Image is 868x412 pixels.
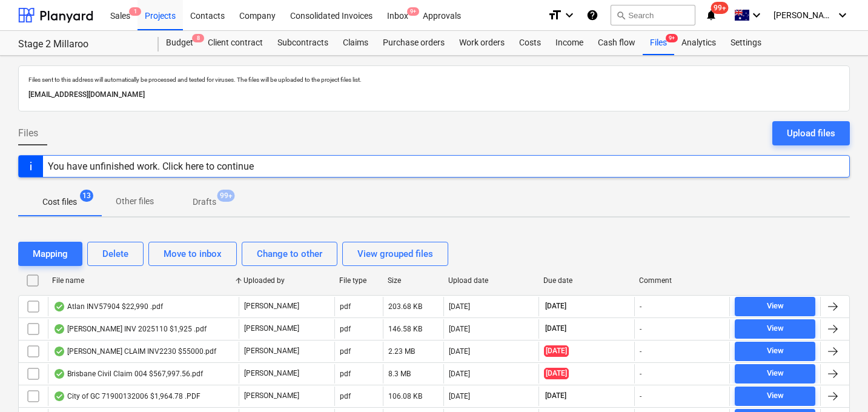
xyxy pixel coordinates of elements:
[640,370,641,378] div: -
[548,31,591,55] a: Income
[336,31,376,55] a: Claims
[53,347,216,356] div: [PERSON_NAME] CLAIM INV2230 $55000.pdf
[543,276,629,285] div: Due date
[28,76,840,84] p: Files sent to this address will automatically be processed and tested for viruses. The files will...
[53,369,203,379] div: Brisbane Civil Claim 004 $567,997.56.pdf
[340,392,351,400] div: pdf
[244,324,299,334] p: [PERSON_NAME]
[449,370,470,378] div: [DATE]
[807,354,868,412] iframe: Chat Widget
[193,196,216,208] p: Drafts
[544,391,568,401] span: [DATE]
[164,246,222,262] div: Move to inbox
[735,319,815,339] button: View
[244,368,299,379] p: [PERSON_NAME]
[53,391,65,401] div: OCR finished
[591,31,643,55] a: Cash flow
[544,345,569,357] span: [DATE]
[18,242,82,266] button: Mapping
[28,88,840,101] p: [EMAIL_ADDRESS][DOMAIN_NAME]
[735,297,815,316] button: View
[42,196,77,208] p: Cost files
[53,369,65,379] div: OCR finished
[544,324,568,334] span: [DATE]
[340,347,351,356] div: pdf
[388,302,422,311] div: 203.68 KB
[767,322,784,336] div: View
[200,31,270,55] a: Client contract
[33,246,68,262] div: Mapping
[340,302,351,311] div: pdf
[449,302,470,311] div: [DATE]
[449,347,470,356] div: [DATE]
[449,325,470,333] div: [DATE]
[640,302,641,311] div: -
[52,276,234,285] div: File name
[244,346,299,356] p: [PERSON_NAME]
[244,391,299,401] p: [PERSON_NAME]
[512,31,548,55] div: Costs
[767,344,784,358] div: View
[735,342,815,361] button: View
[53,302,163,311] div: Atlan INV57904 $22,990 .pdf
[242,242,337,266] button: Change to other
[640,392,641,400] div: -
[643,31,674,55] a: Files9+
[640,325,641,333] div: -
[87,242,144,266] button: Delete
[357,246,433,262] div: View grouped files
[244,301,299,311] p: [PERSON_NAME]
[735,387,815,406] button: View
[640,347,641,356] div: -
[449,392,470,400] div: [DATE]
[18,38,144,51] div: Stage 2 Millaroo
[639,276,725,285] div: Comment
[666,34,678,42] span: 9+
[148,242,237,266] button: Move to inbox
[342,242,448,266] button: View grouped files
[340,325,351,333] div: pdf
[376,31,452,55] a: Purchase orders
[102,246,128,262] div: Delete
[772,121,850,145] button: Upload files
[544,368,569,379] span: [DATE]
[217,190,235,202] span: 99+
[159,31,200,55] a: Budget8
[48,161,254,172] div: You have unfinished work. Click here to continue
[244,276,330,285] div: Uploaded by
[80,190,93,202] span: 13
[388,370,411,378] div: 8.3 MB
[723,31,769,55] a: Settings
[388,347,415,356] div: 2.23 MB
[448,276,534,285] div: Upload date
[674,31,723,55] a: Analytics
[270,31,336,55] a: Subcontracts
[53,324,65,334] div: OCR finished
[129,7,141,16] span: 1
[159,31,200,55] div: Budget
[735,364,815,384] button: View
[787,125,835,141] div: Upload files
[53,391,200,401] div: City of GC 71900132006 $1,964.78 .PDF
[53,324,207,334] div: [PERSON_NAME] INV 2025110 $1,925 .pdf
[339,276,378,285] div: File type
[53,302,65,311] div: OCR finished
[544,301,568,311] span: [DATE]
[18,126,38,141] span: Files
[192,34,204,42] span: 8
[388,392,422,400] div: 106.08 KB
[257,246,322,262] div: Change to other
[116,195,154,208] p: Other files
[53,347,65,356] div: OCR finished
[767,299,784,313] div: View
[452,31,512,55] a: Work orders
